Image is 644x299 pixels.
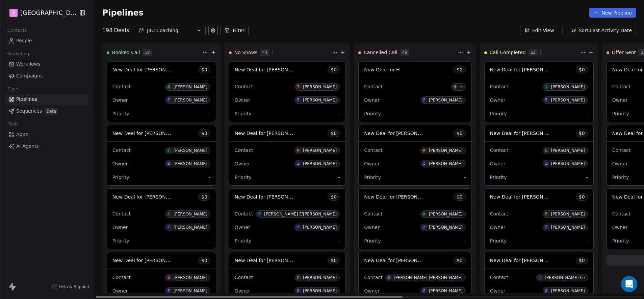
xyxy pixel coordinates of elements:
div: T [297,84,299,90]
span: Owner [364,288,380,294]
span: Contact [612,211,630,216]
div: New Deal for [PERSON_NAME]$0ContactK[PERSON_NAME]OwnerZ[PERSON_NAME]Priority- [107,61,216,122]
div: [PERSON_NAME] [551,212,585,216]
div: Z [423,97,425,103]
span: Workflows [16,61,41,68]
div: I [168,211,169,217]
button: Sort: Last Activity Date [567,26,636,35]
div: Cancelled Call49 [358,44,456,61]
div: R [297,148,300,153]
span: $ 0 [331,130,337,137]
div: [PERSON_NAME] [303,148,337,153]
span: New Deal for [PERSON_NAME]-Le [490,257,569,263]
div: [PERSON_NAME] [303,85,337,89]
span: $ 0 [201,130,207,137]
div: [PERSON_NAME] [551,85,585,89]
div: Z [168,97,170,103]
span: Contact [612,147,630,153]
span: Contact [364,147,382,153]
span: [GEOGRAPHIC_DATA] [20,8,77,17]
span: - [464,237,466,244]
div: H [454,84,456,90]
span: Owner [490,225,506,230]
span: Contact [235,147,253,153]
span: Contact [235,211,253,216]
span: Booked Call [112,49,140,56]
span: Owner [112,161,128,166]
div: [PERSON_NAME] [429,225,463,230]
div: [PERSON_NAME] [429,289,463,293]
span: Owner [612,225,628,230]
div: Z [297,288,300,294]
span: Contact [112,84,131,89]
div: New Deal for [PERSON_NAME]$0ContactJ[PERSON_NAME]OwnerZ[PERSON_NAME]Priority- [107,125,216,186]
div: H [460,85,463,89]
div: [PERSON_NAME] [174,148,207,153]
span: Owner [612,97,628,103]
span: $ 0 [457,257,463,264]
div: Z [545,225,547,230]
span: Contact [112,211,131,216]
div: [PERSON_NAME] [174,289,207,293]
div: [PERSON_NAME] [174,275,207,280]
span: - [209,237,210,244]
span: Owner [490,161,506,166]
div: Z [545,288,547,294]
span: Priority [364,111,381,116]
div: E [545,148,547,153]
span: Owner [612,161,628,166]
span: J [13,9,14,16]
span: Pipelines [16,96,37,103]
span: New Deal for [PERSON_NAME] [490,193,561,200]
div: [PERSON_NAME] [174,225,207,230]
div: Z [297,97,300,103]
div: Z [423,225,425,230]
span: $ 0 [579,66,585,73]
div: New Deal for [PERSON_NAME]$0ContactA[PERSON_NAME]OwnerZ[PERSON_NAME]Priority- [358,125,471,186]
div: S [388,275,390,280]
div: Open Intercom Messenger [621,276,637,292]
span: $ 0 [457,193,463,200]
span: New Deal for [PERSON_NAME] [235,130,306,136]
span: Contact [364,211,382,216]
div: S [258,211,260,217]
span: New Deal for [PERSON_NAME] [112,193,184,200]
span: - [586,110,588,117]
div: New Deal for H$0ContactHHOwnerZ[PERSON_NAME]Priority- [358,61,471,122]
span: Contact [112,275,131,280]
span: New Deal for [PERSON_NAME] [235,66,306,73]
a: Campaigns [5,70,88,82]
div: A [423,211,425,217]
button: J[GEOGRAPHIC_DATA] [8,7,74,19]
span: Priority [112,175,129,180]
span: Priority [612,111,629,116]
div: [PERSON_NAME] [429,148,463,153]
span: Owner [364,97,380,103]
span: New Deal for [PERSON_NAME] [PERSON_NAME] [364,257,476,263]
span: Priority [612,238,629,244]
a: Workflows [5,59,88,70]
span: $ 0 [579,257,585,264]
span: - [209,174,210,181]
div: New Deal for [PERSON_NAME]$0ContactE[PERSON_NAME]OwnerZ[PERSON_NAME]Priority- [484,125,594,186]
div: K [297,275,300,280]
div: Z [168,288,170,294]
span: Owner [235,288,250,294]
span: 22 [529,49,538,56]
span: - [209,110,210,117]
span: Pipelines [102,8,144,18]
div: S [545,211,547,217]
span: $ 0 [579,130,585,137]
div: New Deal for [PERSON_NAME]$0ContactI[PERSON_NAME]OwnerZ[PERSON_NAME]Priority- [107,188,216,249]
span: New Deal for [PERSON_NAME] [490,130,561,136]
span: Deals [114,26,129,34]
div: Z [297,225,300,230]
span: Contact [364,84,382,89]
div: S [168,275,170,280]
span: Owner [112,97,128,103]
div: [PERSON_NAME] [174,85,207,89]
span: Owner [112,288,128,294]
span: Priority [235,175,252,180]
div: [PERSON_NAME]-Le [545,275,585,280]
span: Owner [112,225,128,230]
